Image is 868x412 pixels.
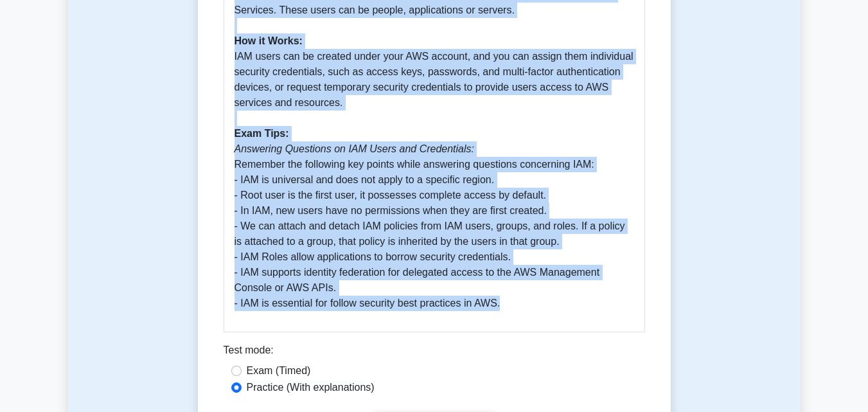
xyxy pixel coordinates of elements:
[247,363,311,379] label: Exam (Timed)
[235,128,289,139] b: Exam Tips:
[235,35,303,46] b: How it Works:
[224,343,645,363] div: Test mode:
[235,143,475,154] i: Answering Questions on IAM Users and Credentials:
[247,380,375,395] label: Practice (With explanations)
